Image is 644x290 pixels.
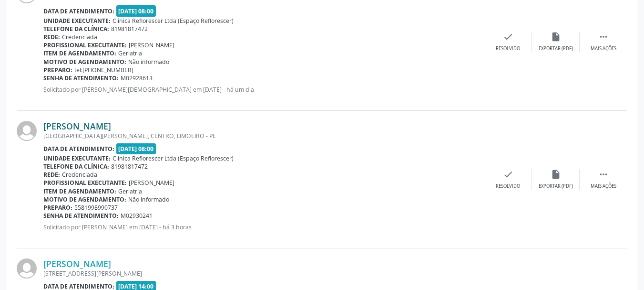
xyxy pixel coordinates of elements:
[121,212,153,220] span: M02930241
[591,183,616,190] div: Mais ações
[551,169,561,180] i: insert_drive_file
[43,66,72,74] b: Preparo:
[503,169,513,180] i: check
[43,58,126,66] b: Motivo de agendamento:
[17,121,37,141] img: img
[43,204,72,212] b: Preparo:
[74,66,133,74] span: tel:[PHONE_NUMBER]
[17,258,37,279] img: img
[591,45,616,52] div: Mais ações
[539,183,573,190] div: Exportar (PDF)
[112,154,234,162] span: Clínica Reflorescer Ltda (Espaço Reflorescer)
[539,45,573,52] div: Exportar (PDF)
[43,154,111,162] b: Unidade executante:
[128,58,169,66] span: Não informado
[62,33,97,41] span: Credenciada
[43,121,111,131] a: [PERSON_NAME]
[129,179,174,187] span: [PERSON_NAME]
[43,269,484,278] div: [STREET_ADDRESS][PERSON_NAME]
[43,162,109,171] b: Telefone da clínica:
[43,41,127,49] b: Profissional executante:
[43,7,114,15] b: Data de atendimento:
[598,169,609,180] i: 
[62,171,97,179] span: Credenciada
[43,145,114,153] b: Data de atendimento:
[43,179,127,187] b: Profissional executante:
[496,183,520,190] div: Resolvido
[43,223,484,231] p: Solicitado por [PERSON_NAME] em [DATE] - há 3 horas
[111,25,148,33] span: 81981817472
[128,195,169,204] span: Não informado
[43,86,484,94] p: Solicitado por [PERSON_NAME][DEMOGRAPHIC_DATA] em [DATE] - há um dia
[43,212,119,220] b: Senha de atendimento:
[43,258,111,269] a: [PERSON_NAME]
[551,32,561,42] i: insert_drive_file
[496,45,520,52] div: Resolvido
[43,187,116,195] b: Item de agendamento:
[43,33,60,41] b: Rede:
[129,41,174,49] span: [PERSON_NAME]
[43,74,119,82] b: Senha de atendimento:
[116,5,156,16] span: [DATE] 08:00
[111,162,148,171] span: 81981817472
[112,17,234,25] span: Clínica Reflorescer Ltda (Espaço Reflorescer)
[598,32,609,42] i: 
[116,143,156,154] span: [DATE] 08:00
[43,171,60,179] b: Rede:
[43,17,111,25] b: Unidade executante:
[118,49,142,57] span: Geriatria
[503,32,513,42] i: check
[43,195,126,204] b: Motivo de agendamento:
[74,204,118,212] span: 5581998990737
[121,74,153,82] span: M02928613
[118,187,142,195] span: Geriatria
[43,49,116,57] b: Item de agendamento:
[43,25,109,33] b: Telefone da clínica:
[43,132,484,140] div: [GEOGRAPHIC_DATA][PERSON_NAME], CENTRO, LIMOEIRO - PE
